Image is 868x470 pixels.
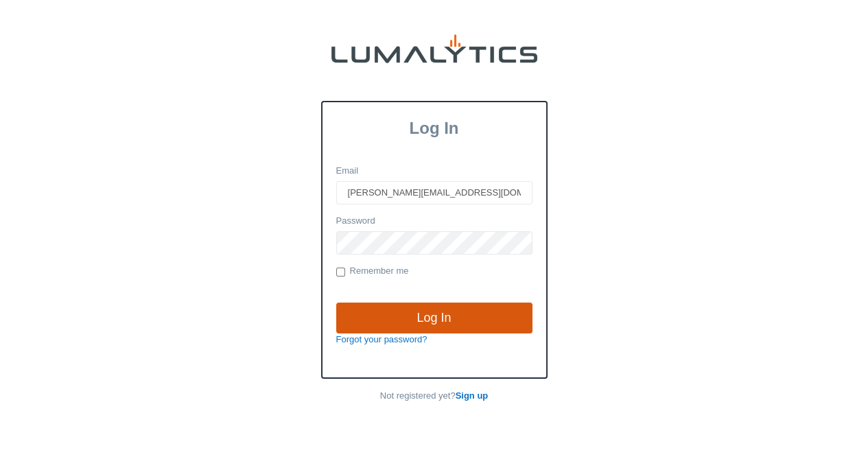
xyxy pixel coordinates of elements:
input: Remember me [336,268,345,277]
a: Sign up [456,390,489,401]
input: Email [336,181,532,204]
p: Not registered yet? [321,390,548,403]
a: Forgot your password? [336,334,427,344]
h3: Log In [322,119,546,138]
input: Log In [336,303,532,334]
img: lumalytics-black-e9b537c871f77d9ce8d3a6940f85695cd68c596e3f819dc492052d1098752254.png [331,34,537,63]
label: Remember me [336,265,409,279]
label: Email [336,165,359,178]
label: Password [336,215,375,228]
